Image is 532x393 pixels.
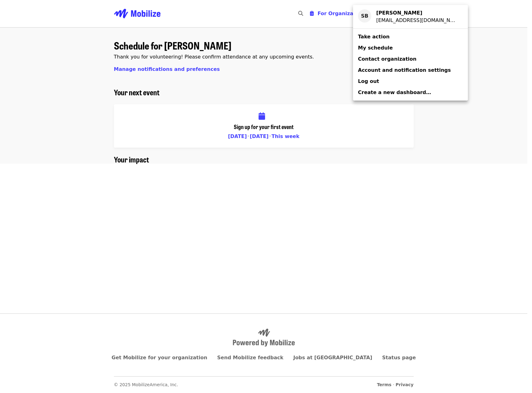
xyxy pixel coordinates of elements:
[353,42,468,54] a: My schedule
[358,89,431,95] span: Create a new dashboard…
[353,87,468,98] a: Create a new dashboard…
[376,9,458,17] div: Spencer Berry
[353,31,468,42] a: Take action
[358,34,390,40] span: Take action
[358,9,371,23] div: SB
[358,67,451,73] span: Account and notification settings
[353,54,468,65] a: Contact organization
[358,56,416,62] span: Contact organization
[376,10,422,16] strong: [PERSON_NAME]
[376,17,458,24] div: spencercberry@gmail.com
[353,65,468,76] a: Account and notification settings
[358,78,379,84] span: Log out
[358,45,393,51] span: My schedule
[353,76,468,87] a: Log out
[353,7,468,26] a: SB[PERSON_NAME][EMAIL_ADDRESS][DOMAIN_NAME]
